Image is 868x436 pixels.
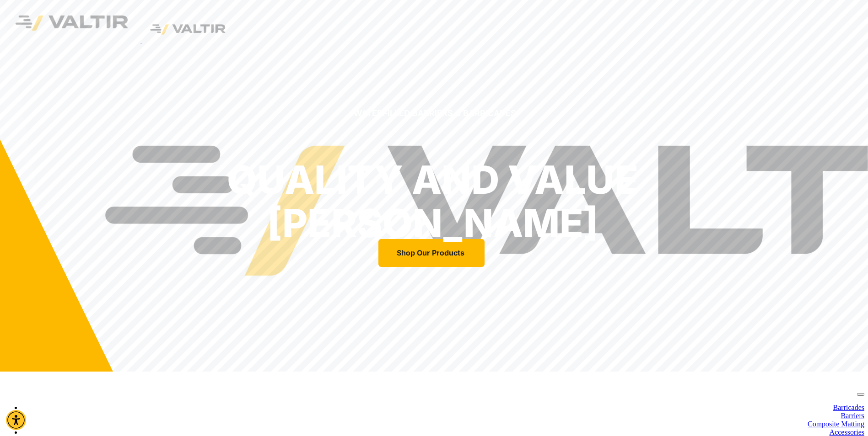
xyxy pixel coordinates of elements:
div: Accessibility Menu [6,410,26,430]
h1: quality and value [PERSON_NAME] [227,158,638,245]
sr7-txt: Waterfilled Barriers & Barricades [354,107,516,119]
a: Barriers [841,412,864,420]
a: Shop Our Products [378,239,485,267]
a: Barricades [833,404,864,411]
button: menu toggle [857,393,864,396]
a: Accessories [830,428,864,436]
a: Composite Matting [808,420,864,428]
